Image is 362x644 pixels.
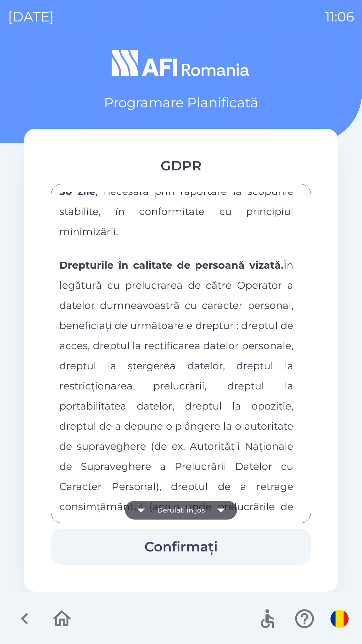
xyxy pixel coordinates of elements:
[59,259,284,271] strong: Drepturile în calitate de persoană vizată.
[51,529,311,565] button: Confirmați
[8,7,54,27] p: [DATE]
[24,47,338,79] img: Logo
[325,7,354,27] p: 11:06
[104,93,258,113] p: Programare Planificată
[59,259,293,553] span: În legătură cu prelucrarea de către Operator a datelor dumneavoastră cu caracter personal, benefi...
[330,610,349,628] img: ro flag
[125,501,237,520] button: Derulați în jos
[51,156,311,176] div: GDPR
